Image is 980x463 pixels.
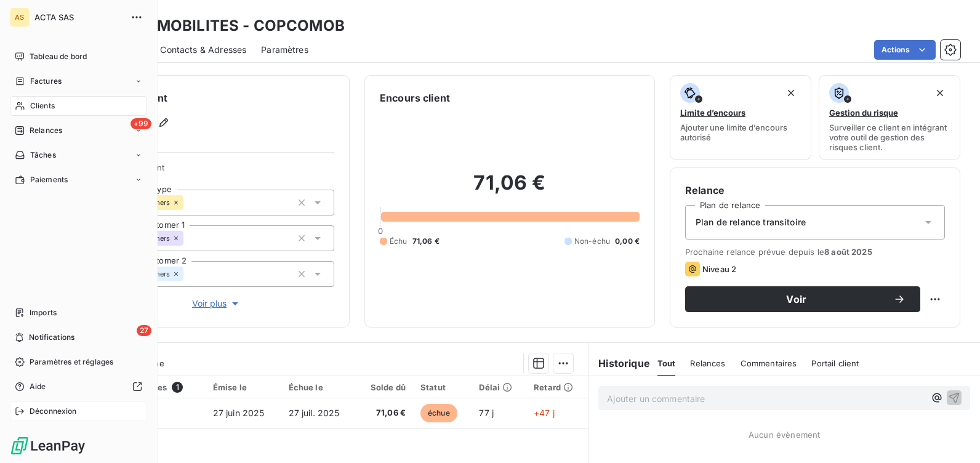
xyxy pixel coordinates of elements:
[99,297,334,310] button: Voir plus
[160,44,246,56] span: Contacts & Adresses
[819,75,960,160] button: Gestion du risqueSurveiller ce client en intégrant votre outil de gestion des risques client.
[183,268,193,280] input: Ajouter une valeur
[657,358,676,368] span: Tout
[479,382,519,392] div: Délai
[938,421,968,451] iframe: Intercom live chat
[702,264,736,274] span: Niveau 2
[99,163,334,180] span: Propriétés Client
[183,197,193,208] input: Ajouter une valeur
[685,183,945,198] h6: Relance
[615,236,640,247] span: 0,00 €
[829,123,950,152] span: Surveiller ce client en intégrant votre outil de gestion des risques client.
[588,356,650,371] h6: Historique
[34,12,123,22] span: ACTA SAS
[574,236,610,247] span: Non-échu
[74,91,334,105] h6: Informations client
[824,247,872,257] span: 8 août 2025
[172,382,183,393] span: 1
[10,377,147,397] a: Aide
[289,382,349,392] div: Échue le
[137,325,151,336] span: 27
[670,75,811,160] button: Limite d’encoursAjouter une limite d’encours autorisé
[213,382,274,392] div: Émise le
[183,233,193,244] input: Ajouter une valeur
[30,406,77,417] span: Déconnexion
[741,358,797,368] span: Commentaires
[412,236,440,247] span: 71,06 €
[696,216,806,228] span: Plan de relance transitoire
[378,226,383,236] span: 0
[420,382,464,392] div: Statut
[30,100,55,111] span: Clients
[680,123,801,142] span: Ajouter une limite d’encours autorisé
[685,247,945,257] span: Prochaine relance prévue depuis le
[700,294,893,304] span: Voir
[131,118,151,129] span: +99
[10,7,30,27] div: AS
[30,125,62,136] span: Relances
[749,430,820,440] span: Aucun évènement
[874,40,936,60] button: Actions
[685,286,920,312] button: Voir
[30,307,57,318] span: Imports
[534,408,555,418] span: +47 j
[390,236,408,247] span: Échu
[30,76,62,87] span: Factures
[29,332,74,343] span: Notifications
[30,356,113,368] span: Paramètres et réglages
[289,408,340,418] span: 27 juil. 2025
[363,407,406,419] span: 71,06 €
[30,150,56,161] span: Tâches
[30,174,68,185] span: Paiements
[192,297,241,310] span: Voir plus
[108,15,345,37] h3: OPCO MOBILITES - COPCOMOB
[829,108,898,118] span: Gestion du risque
[680,108,745,118] span: Limite d’encours
[690,358,725,368] span: Relances
[534,382,580,392] div: Retard
[363,382,406,392] div: Solde dû
[30,51,87,62] span: Tableau de bord
[420,404,457,422] span: échue
[479,408,494,418] span: 77 j
[380,91,450,105] h6: Encours client
[30,381,46,392] span: Aide
[10,436,86,456] img: Logo LeanPay
[811,358,859,368] span: Portail client
[213,408,265,418] span: 27 juin 2025
[380,171,640,207] h2: 71,06 €
[261,44,308,56] span: Paramètres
